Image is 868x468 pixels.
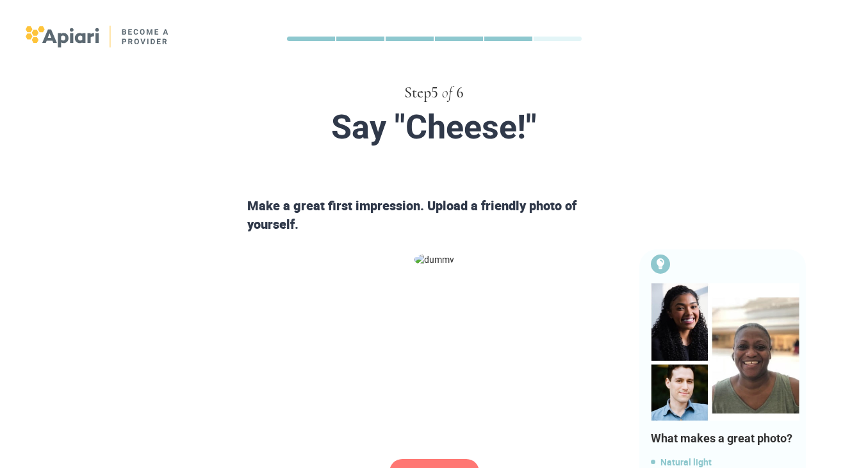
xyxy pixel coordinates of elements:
div: Step 5 6 [106,82,762,104]
span: of [442,85,452,101]
img: Bulb [651,283,799,421]
div: Make a great first impression. Upload a friendly photo of yourself. [242,197,626,233]
img: logo [26,26,170,47]
img: Bulb [651,255,670,274]
div: What makes a great photo? [651,430,799,447]
div: Say "Cheese!" [132,109,737,146]
img: dummy [414,253,454,266]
